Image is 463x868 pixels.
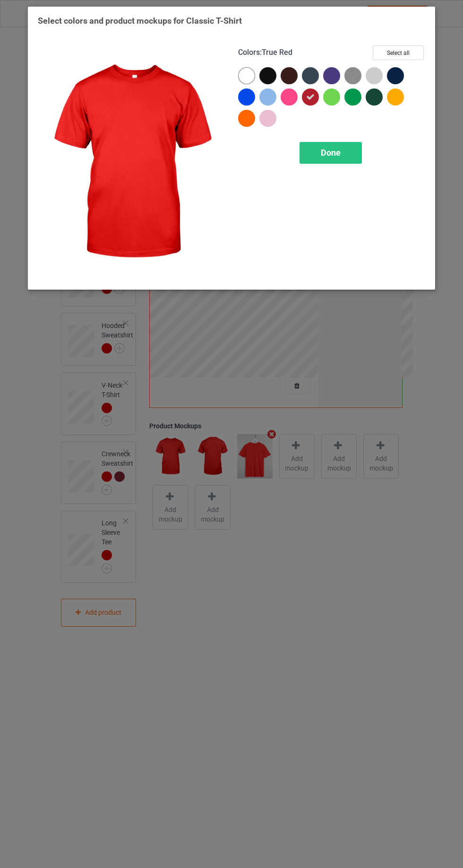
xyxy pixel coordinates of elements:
[344,67,361,84] img: heather_texture.png
[38,45,225,280] img: regular.jpg
[238,48,260,57] span: Colors
[373,45,424,60] button: Select all
[262,48,292,57] span: True Red
[238,48,292,58] h4: :
[321,148,341,158] span: Done
[38,16,242,26] span: Select colors and product mockups for Classic T-Shirt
